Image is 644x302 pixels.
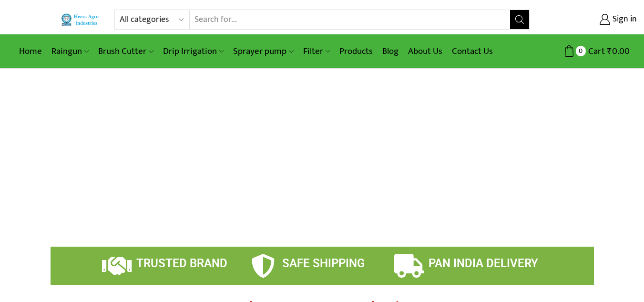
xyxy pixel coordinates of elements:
[298,40,335,62] a: Filter
[136,257,227,270] span: TRUSTED BRAND
[190,10,510,29] input: Search for...
[544,11,637,28] a: Sign in
[447,40,498,62] a: Contact Us
[335,40,378,62] a: Products
[576,46,586,56] span: 0
[607,44,612,59] span: ₹
[14,40,47,62] a: Home
[47,40,93,62] a: Raingun
[158,40,228,62] a: Drip Irrigation
[607,44,630,59] bdi: 0.00
[93,40,158,62] a: Brush Cutter
[510,10,529,29] button: Search button
[429,257,538,270] span: PAN INDIA DELIVERY
[586,45,605,58] span: Cart
[403,40,447,62] a: About Us
[610,13,637,26] span: Sign in
[282,257,365,270] span: SAFE SHIPPING
[378,40,403,62] a: Blog
[539,42,630,60] a: 0 Cart ₹0.00
[228,40,298,62] a: Sprayer pump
